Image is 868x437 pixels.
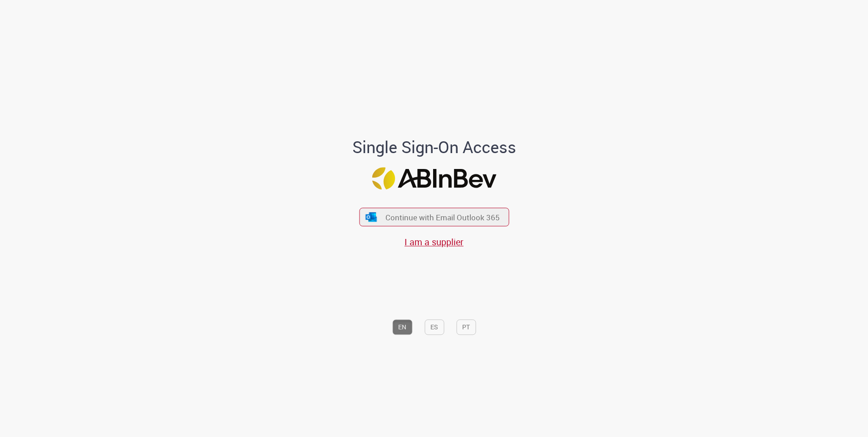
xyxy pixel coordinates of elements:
button: EN [392,319,412,335]
button: PT [456,319,476,335]
button: ícone Azure/Microsoft 360 Continue with Email Outlook 365 [359,208,509,226]
img: ícone Azure/Microsoft 360 [365,212,378,222]
h1: Single Sign-On Access [308,139,560,157]
img: Logo ABInBev [372,167,496,189]
button: ES [424,319,444,335]
span: Continue with Email Outlook 365 [385,212,500,223]
a: I am a supplier [404,236,464,248]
